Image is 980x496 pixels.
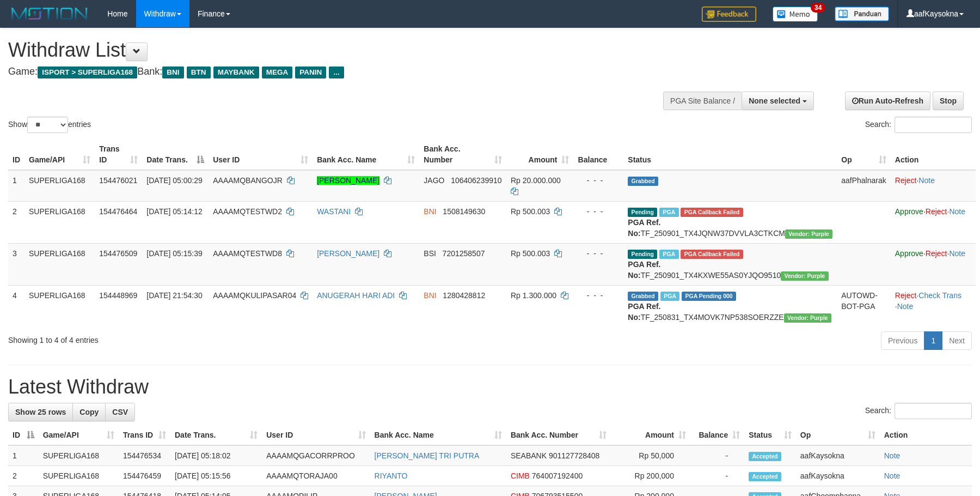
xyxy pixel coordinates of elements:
[628,208,657,217] span: Pending
[628,218,660,238] b: PGA Ref. No:
[99,176,137,185] span: 154476021
[749,472,781,481] span: Accepted
[213,249,282,258] span: AAAAMQTESTWD8
[891,285,976,327] td: · ·
[865,403,972,419] label: Search:
[796,445,880,466] td: aafKaysokna
[549,451,599,460] span: Copy 901127728408 to clipboard
[375,471,408,480] a: RIYANTO
[628,260,660,280] b: PGA Ref. No:
[702,7,756,22] img: Feedback.jpg
[895,117,972,133] input: Search:
[8,445,39,466] td: 1
[895,207,923,216] a: Approve
[146,291,202,300] span: [DATE] 21:54:30
[837,285,891,327] td: AUTOWD-BOT-PGA
[112,408,128,416] span: CSV
[506,139,574,170] th: Amount: activate to sort column ascending
[119,425,170,445] th: Trans ID: activate to sort column ascending
[317,176,379,185] a: [PERSON_NAME]
[933,92,964,110] a: Stop
[744,425,796,445] th: Status: activate to sort column ascending
[611,425,690,445] th: Amount: activate to sort column ascending
[8,170,24,202] td: 1
[146,176,202,185] span: [DATE] 05:00:29
[24,170,95,202] td: SUPERLIGA168
[317,249,379,258] a: [PERSON_NAME]
[895,403,972,419] input: Search:
[262,466,370,486] td: AAAAMQTORAJA00
[897,302,914,311] a: Note
[949,249,965,258] a: Note
[628,292,658,301] span: Grabbed
[8,425,39,445] th: ID: activate to sort column descending
[511,291,556,300] span: Rp 1.300.000
[38,66,137,78] span: ISPORT > SUPERLIGA168
[375,451,480,460] a: [PERSON_NAME] TRI PUTRA
[532,471,583,480] span: Copy 764007192400 to clipboard
[880,425,972,445] th: Action
[891,243,976,285] td: · ·
[660,292,679,301] span: Marked by aafchhiseyha
[424,207,436,216] span: BNI
[213,207,282,216] span: AAAAMQTESTWD2
[659,250,678,259] span: Marked by aafmaleo
[690,466,744,486] td: -
[313,139,419,170] th: Bank Acc. Name: activate to sort column ascending
[918,176,935,185] a: Note
[511,451,547,460] span: SEABANK
[573,139,623,170] th: Balance
[443,291,485,300] span: Copy 1280428812 to clipboard
[895,291,917,300] a: Reject
[24,285,95,327] td: SUPERLIGA168
[578,290,619,301] div: - - -
[119,466,170,486] td: 154476459
[578,248,619,259] div: - - -
[105,403,135,421] a: CSV
[424,291,436,300] span: BNI
[119,445,170,466] td: 154476534
[884,451,901,460] a: Note
[39,466,119,486] td: SUPERLIGA168
[578,206,619,217] div: - - -
[891,201,976,243] td: · ·
[15,408,66,416] span: Show 25 rows
[659,208,678,217] span: Marked by aafmaleo
[628,302,660,322] b: PGA Ref. No:
[8,285,24,327] td: 4
[8,117,91,133] label: Show entries
[8,330,400,346] div: Showing 1 to 4 of 4 entries
[8,243,24,285] td: 3
[749,96,800,105] span: None selected
[884,471,901,480] a: Note
[213,66,259,78] span: MAYBANK
[511,207,550,216] span: Rp 500.003
[942,331,972,350] a: Next
[835,7,889,21] img: panduan.png
[8,403,73,421] a: Show 25 rows
[926,249,947,258] a: Reject
[72,403,106,421] a: Copy
[506,425,611,445] th: Bank Acc. Number: activate to sort column ascending
[99,291,137,300] span: 154448969
[8,466,39,486] td: 2
[796,466,880,486] td: aafKaysokna
[146,249,202,258] span: [DATE] 05:15:39
[681,250,743,259] span: PGA Error
[24,201,95,243] td: SUPERLIGA168
[881,331,924,350] a: Previous
[811,3,825,13] span: 34
[99,249,137,258] span: 154476509
[27,117,68,133] select: Showentries
[681,208,743,217] span: PGA Error
[146,207,202,216] span: [DATE] 05:14:12
[895,176,917,185] a: Reject
[170,466,262,486] td: [DATE] 05:15:56
[578,175,619,186] div: - - -
[628,250,657,259] span: Pending
[785,229,832,239] span: Vendor URL: https://trx4.1velocity.biz
[784,313,831,323] span: Vendor URL: https://trx4.1velocity.biz
[926,207,947,216] a: Reject
[781,271,828,281] span: Vendor URL: https://trx4.1velocity.biz
[213,291,296,300] span: AAAAMQKULIPASAR04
